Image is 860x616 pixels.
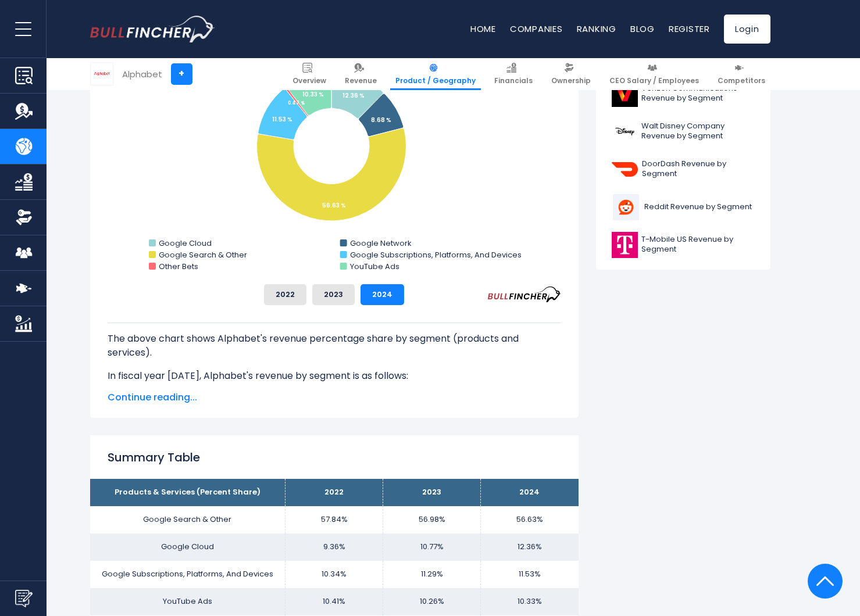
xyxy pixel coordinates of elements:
[605,116,762,148] a: Walt Disney Company Revenue by Segment
[481,561,579,588] td: 11.53%
[551,76,591,85] span: Ownership
[302,90,324,99] tspan: 10.33 %
[287,58,331,90] a: Overview
[470,23,496,35] a: Home
[286,533,383,561] td: 9.36%
[288,100,305,106] tspan: 0.47 %
[630,23,655,35] a: Blog
[108,323,561,546] div: The for Alphabet is the Google Search & Other, which represents 56.63% of its total revenue. The ...
[292,76,326,85] span: Overview
[370,116,391,124] tspan: 8.68 %
[605,78,762,110] a: Verizon Communications Revenue by Segment
[604,58,704,90] a: CEO Salary / Employees
[90,561,286,588] td: Google Subscriptions, Platforms, And Devices
[159,261,198,272] text: Other Bets
[546,58,596,90] a: Ownership
[91,63,113,85] img: GOOGL logo
[122,67,162,81] div: Alphabet
[286,479,383,506] th: 2022
[349,261,399,272] text: YouTube Ads
[383,588,481,615] td: 10.26%
[108,449,561,466] h2: Summary Table
[272,115,292,124] tspan: 11.53 %
[90,506,286,533] td: Google Search & Other
[609,76,699,85] span: CEO Salary / Employees
[718,76,765,85] span: Competitors
[264,284,306,305] button: 2022
[612,194,641,220] img: RDDT logo
[286,506,383,533] td: 57.84%
[322,201,345,210] tspan: 56.63 %
[383,533,481,561] td: 10.77%
[90,533,286,561] td: Google Cloud
[489,58,538,90] a: Financials
[390,58,481,90] a: Product / Geography
[108,369,561,383] p: In fiscal year [DATE], Alphabet's revenue by segment is as follows:
[612,81,638,107] img: VZ logo
[669,23,710,35] a: Register
[108,391,561,404] span: Continue reading...
[577,23,616,35] a: Ranking
[108,42,561,275] svg: Alphabet's Revenue Share by Segment
[159,238,212,249] text: Google Cloud
[641,121,755,141] span: Walt Disney Company Revenue by Segment
[286,561,383,588] td: 10.34%
[612,119,638,145] img: DIS logo
[712,58,770,90] a: Competitors
[724,15,770,44] a: Login
[641,84,755,103] span: Verizon Communications Revenue by Segment
[90,479,286,506] th: Products & Services (Percent Share)
[286,588,383,615] td: 10.41%
[383,479,481,506] th: 2023
[90,588,286,615] td: YouTube Ads
[605,191,762,223] a: Reddit Revenue by Segment
[605,153,762,185] a: DoorDash Revenue by Segment
[510,23,563,35] a: Companies
[349,238,411,249] text: Google Network
[641,235,755,255] span: T-Mobile US Revenue by Segment
[108,332,561,360] p: The above chart shows Alphabet's revenue percentage share by segment (products and services).
[361,284,404,305] button: 2024
[342,91,364,100] tspan: 12.36 %
[90,16,215,42] a: Go to homepage
[383,506,481,533] td: 56.98%
[481,506,579,533] td: 56.63%
[494,76,533,85] span: Financials
[481,588,579,615] td: 10.33%
[340,58,382,90] a: Revenue
[171,63,192,85] a: +
[481,533,579,561] td: 12.36%
[159,249,247,260] text: Google Search & Other
[612,156,639,182] img: DASH logo
[605,229,762,261] a: T-Mobile US Revenue by Segment
[395,76,476,85] span: Product / Geography
[481,479,579,506] th: 2024
[312,284,355,305] button: 2023
[15,209,33,226] img: Ownership
[349,249,521,260] text: Google Subscriptions, Platforms, And Devices
[612,232,638,258] img: TMUS logo
[345,76,377,85] span: Revenue
[90,16,215,42] img: bullfincher logo
[383,561,481,588] td: 11.29%
[642,159,754,179] span: DoorDash Revenue by Segment
[644,202,752,212] span: Reddit Revenue by Segment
